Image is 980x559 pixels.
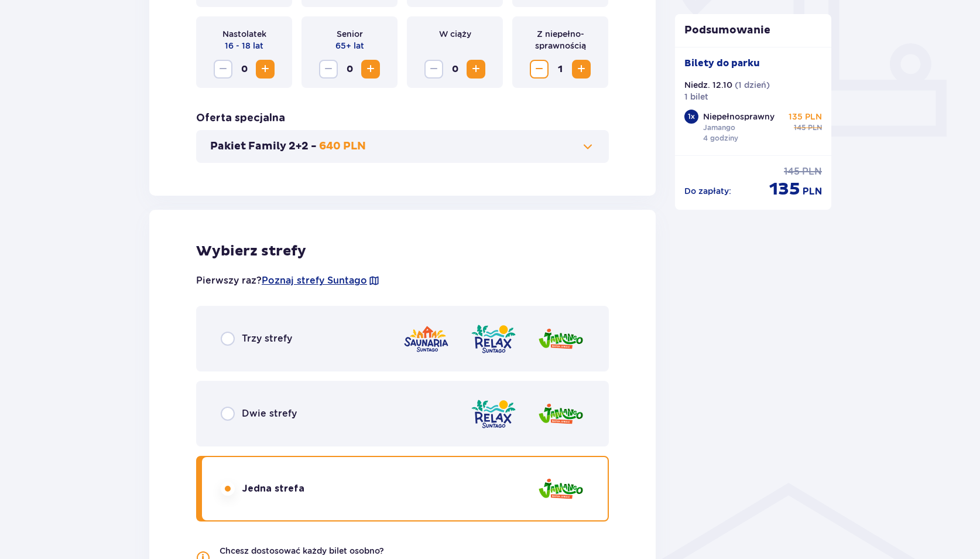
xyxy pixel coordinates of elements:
[210,139,595,154] button: Pakiet Family 2+2 -640 PLN
[769,178,800,200] span: 135
[537,322,584,356] img: Jamango
[242,332,292,345] span: Trzy strefy
[684,185,731,197] p: Do zapłaty :
[551,60,570,79] span: 1
[684,79,732,91] p: Niedz. 12.10
[537,472,584,506] img: Jamango
[196,243,609,260] h2: Wybierz strefy
[794,122,806,133] span: 145
[335,40,364,52] p: 65+ lat
[225,40,263,52] p: 16 - 18 lat
[337,28,363,40] p: Senior
[222,28,266,40] p: Nastolatek
[684,91,708,103] p: 1 bilet
[196,274,380,287] p: Pierwszy raz?
[703,111,775,122] p: Niepełnosprawny
[530,60,549,79] button: Zmniejsz
[467,60,485,79] button: Zwiększ
[784,165,800,178] span: 145
[424,60,443,79] button: Zmniejsz
[572,60,591,79] button: Zwiększ
[703,122,735,133] p: Jamango
[256,60,275,79] button: Zwiększ
[319,60,338,79] button: Zmniejsz
[242,482,304,495] span: Jedna strefa
[803,185,822,198] span: PLN
[262,274,367,287] a: Poznaj strefy Suntago
[403,322,450,356] img: Saunaria
[684,110,698,124] div: 1 x
[703,133,738,144] p: 4 godziny
[522,28,599,52] p: Z niepełno­sprawnością
[242,407,297,420] span: Dwie strefy
[214,60,232,79] button: Zmniejsz
[235,60,253,79] span: 0
[537,397,584,431] img: Jamango
[361,60,380,79] button: Zwiększ
[808,122,822,133] span: PLN
[340,60,359,79] span: 0
[439,28,471,40] p: W ciąży
[675,23,832,38] p: Podsumowanie
[470,397,517,431] img: Relax
[802,165,822,178] span: PLN
[735,79,770,91] p: ( 1 dzień )
[446,60,464,79] span: 0
[196,111,285,125] h3: Oferta specjalna
[210,139,317,154] p: Pakiet Family 2+2 -
[470,322,517,356] img: Relax
[789,111,822,122] p: 135 PLN
[220,545,384,557] p: Chcesz dostosować każdy bilet osobno?
[684,57,760,70] p: Bilety do parku
[319,139,366,154] p: 640 PLN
